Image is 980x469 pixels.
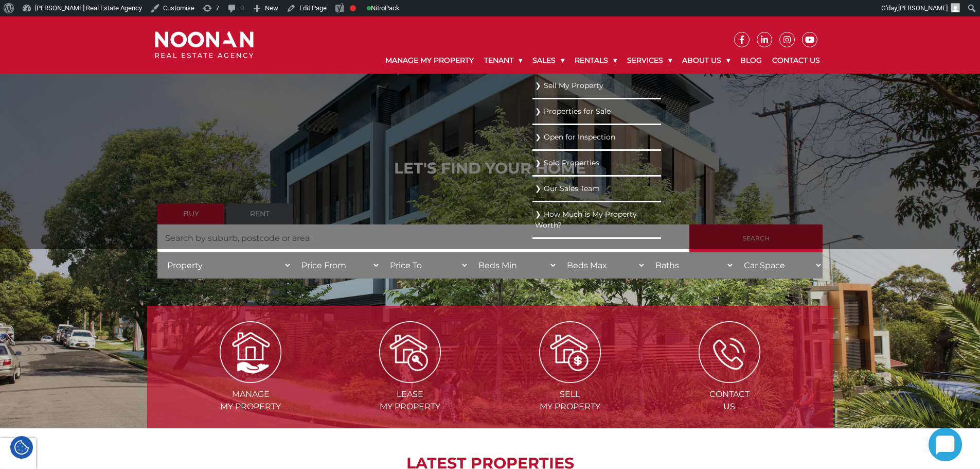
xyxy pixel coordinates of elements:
a: How Much is My Property Worth? [535,207,658,232]
a: Services [622,47,677,74]
a: Rentals [569,47,622,74]
img: ICONS [699,321,760,383]
a: Sell My Property [535,79,658,93]
a: Our Sales Team [535,182,658,196]
a: Manage my Property Managemy Property [172,346,329,411]
span: [PERSON_NAME] [898,4,948,12]
img: Sell my property [539,321,601,383]
div: Focus keyphrase not set [350,5,356,11]
a: Manage My Property [380,47,479,74]
a: Sales [527,47,569,74]
span: Sell my Property [491,388,649,413]
span: Manage my Property [172,388,329,413]
div: Cookie Settings [10,436,33,459]
a: Contact Us [767,47,825,74]
a: About Us [677,47,735,74]
a: Open for Inspection [535,130,658,144]
a: Tenant [479,47,527,74]
a: Sold Properties [535,156,658,170]
span: Contact Us [651,388,808,413]
a: Lease my property Leasemy Property [331,346,489,411]
img: Manage my Property [220,321,281,383]
img: Lease my property [379,321,441,383]
a: Blog [735,47,767,74]
img: Noonan Real Estate Agency [155,31,254,59]
a: Sell my property Sellmy Property [491,346,649,411]
a: Properties for Sale [535,105,658,118]
span: Lease my Property [331,388,489,413]
a: ICONS ContactUs [651,346,808,411]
